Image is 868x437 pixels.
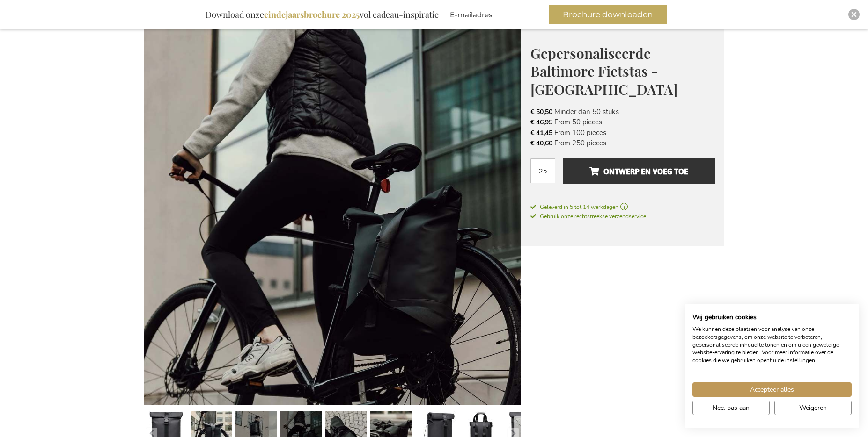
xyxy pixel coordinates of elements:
button: Brochure downloaden [549,5,667,24]
form: marketing offers and promotions [445,5,547,27]
a: Geleverd in 5 tot 14 werkdagen [530,203,715,211]
div: Download onze vol cadeau-inspiratie [201,5,443,24]
li: From 100 pieces [530,128,715,138]
button: Alle cookies weigeren [774,401,852,415]
b: eindejaarsbrochure 2025 [264,9,360,20]
input: Aantal [530,158,555,183]
span: Gepersonaliseerde Baltimore Fietstas - [GEOGRAPHIC_DATA] [530,44,677,99]
span: Gebruik onze rechtstreekse verzendservice [530,213,646,220]
button: Accepteer alle cookies [692,382,852,397]
span: Ontwerp en voeg toe [589,164,688,179]
img: Personalised Baltimore Bike Bag - Black [144,29,521,405]
button: Ontwerp en voeg toe [563,158,715,184]
span: Nee, pas aan [713,403,750,413]
p: We kunnen deze plaatsen voor analyse van onze bezoekersgegevens, om onze website te verbeteren, g... [692,325,852,365]
li: Minder dan 50 stuks [530,107,715,117]
input: E-mailadres [445,5,544,24]
span: € 50,50 [530,107,552,116]
a: Gebruik onze rechtstreekse verzendservice [530,211,646,221]
span: € 40,60 [530,139,552,148]
span: € 41,45 [530,129,552,137]
li: From 50 pieces [530,117,715,127]
div: Close [848,9,860,20]
span: Accepteer alles [750,385,794,394]
h2: Wij gebruiken cookies [692,313,852,322]
button: Pas cookie voorkeuren aan [692,401,770,415]
span: Weigeren [799,403,827,413]
span: € 46,95 [530,118,552,127]
li: From 250 pieces [530,138,715,148]
img: Close [851,12,857,17]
